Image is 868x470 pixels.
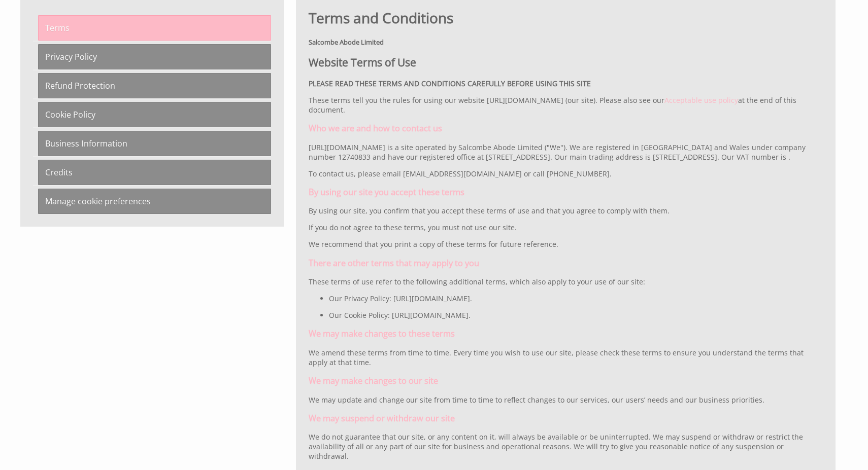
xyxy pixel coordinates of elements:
[309,413,455,424] strong: We may suspend or withdraw our site
[309,375,438,386] strong: We may make changes to our site
[38,102,271,127] a: Cookie Policy
[38,160,271,185] a: Credits
[664,95,738,105] a: Acceptable use policy
[309,432,823,461] p: We do not guarantee that our site, or any content on it, will always be available or be uninterru...
[38,73,271,98] a: Refund Protection
[309,348,823,367] p: We amend these terms from time to time. Every time you wish to use our site, please check these t...
[309,8,823,27] h1: Terms and Conditions
[309,258,479,269] strong: There are other terms that may apply to you
[38,131,271,156] a: Business Information
[38,189,271,214] a: Manage cookie preferences
[309,223,823,232] p: If you do not agree to these terms, you must not use our site.
[309,277,823,286] p: These terms of use refer to the following additional terms, which also apply to your use of our s...
[38,15,271,41] a: Terms
[309,38,384,47] strong: Salcombe Abode Limited
[309,55,823,69] h2: Website Terms of Use
[309,395,823,405] p: We may update and change our site from time to time to reflect changes to our services, our users...
[309,95,823,115] p: These terms tell you the rules for using our website [URL][DOMAIN_NAME] (our site). Please also s...
[329,310,823,320] p: Our Cookie Policy: [URL][DOMAIN_NAME].
[309,187,464,198] strong: By using our site you accept these terms
[309,206,823,215] p: By using our site, you confirm that you accept these terms of use and that you agree to comply wi...
[309,169,823,178] p: To contact us, please email [EMAIL_ADDRESS][DOMAIN_NAME] or call [PHONE_NUMBER].
[309,79,591,88] strong: PLEASE READ THESE TERMS AND CONDITIONS CAREFULLY BEFORE USING THIS SITE
[309,328,455,339] strong: We may make changes to these terms
[309,123,442,134] strong: Who we are and how to contact us
[329,294,823,303] p: Our Privacy Policy: [URL][DOMAIN_NAME].
[309,142,823,162] p: [URL][DOMAIN_NAME] is a site operated by Salcombe Abode Limited ("We"). We are registered in [GEO...
[309,239,823,249] p: We recommend that you print a copy of these terms for future reference.
[38,44,271,69] a: Privacy Policy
